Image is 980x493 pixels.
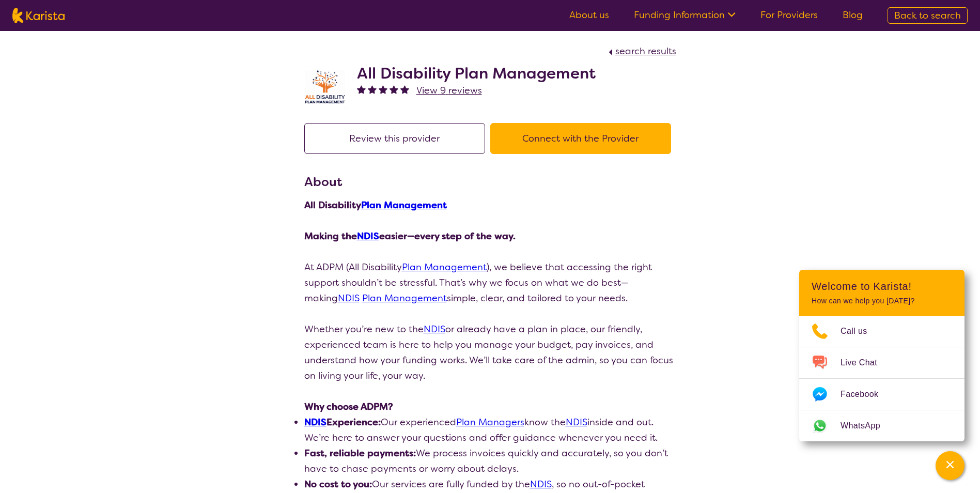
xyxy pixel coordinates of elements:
[357,64,596,83] h2: All Disability Plan Management
[416,83,482,98] a: View 9 reviews
[490,123,671,154] button: Connect with the Provider
[357,85,366,94] img: fullstar
[304,199,447,211] strong: All Disability
[402,261,487,273] a: Plan Management
[304,445,676,476] li: We process invoices quickly and accurately, so you don’t have to chase payments or worry about de...
[841,387,891,402] span: Facebook
[812,280,952,292] h2: Welcome to Karista!
[379,85,387,94] img: fullstar
[799,410,965,441] a: Web link opens in a new tab.
[304,416,326,428] a: NDIS
[456,416,524,428] a: Plan Managers
[799,270,965,441] div: Channel Menu
[304,259,676,306] p: At ADPM (All Disability ), we believe that accessing the right support shouldn’t be stressful. Th...
[304,230,516,242] strong: Making the easier—every step of the way.
[569,9,609,21] a: About us
[304,400,393,413] strong: Why choose ADPM?
[304,447,416,459] strong: Fast, reliable payments:
[530,478,552,490] a: NDIS
[362,292,447,304] a: Plan Management
[615,45,676,57] span: search results
[760,9,818,21] a: For Providers
[841,418,893,434] span: WhatsApp
[361,199,447,211] a: Plan Management
[304,123,485,154] button: Review this provider
[338,292,360,304] a: NDIS
[424,323,445,335] a: NDIS
[304,67,346,107] img: at5vqv0lot2lggohlylh.jpg
[894,9,961,22] span: Back to search
[304,173,676,191] h3: About
[606,45,676,57] a: search results
[799,316,965,441] ul: Choose channel
[304,478,372,490] strong: No cost to you:
[634,9,736,21] a: Funding Information
[304,321,676,383] p: Whether you’re new to the or already have a plan in place, our friendly, experienced team is here...
[812,297,952,305] p: How can we help you [DATE]?
[566,416,587,428] a: NDIS
[416,84,482,97] span: View 9 reviews
[841,323,880,339] span: Call us
[843,9,863,21] a: Blog
[400,85,409,94] img: fullstar
[936,451,965,480] button: Channel Menu
[368,85,377,94] img: fullstar
[888,7,968,24] a: Back to search
[390,85,398,94] img: fullstar
[304,416,381,428] strong: Experience:
[490,132,676,145] a: Connect with the Provider
[304,414,676,445] li: Our experienced know the inside and out. We’re here to answer your questions and offer guidance w...
[841,355,890,371] span: Live Chat
[12,8,65,23] img: Karista logo
[357,230,379,242] a: NDIS
[304,132,490,145] a: Review this provider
